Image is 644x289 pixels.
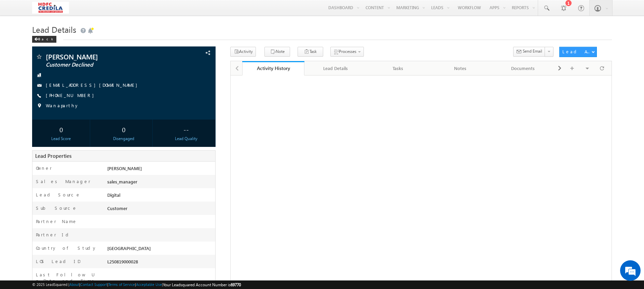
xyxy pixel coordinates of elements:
span: [PERSON_NAME] [46,53,161,60]
a: Notes [429,61,492,75]
a: About [69,282,79,287]
div: Digital [106,192,215,201]
img: Custom Logo [32,2,69,14]
a: Lead Details [304,61,367,75]
div: Lead Score [34,136,88,142]
label: Sub Source [36,205,77,211]
label: Owner [36,165,52,171]
label: Sales Manager [36,178,91,184]
div: Notes [435,64,486,72]
span: [PERSON_NAME] [107,165,142,171]
span: Your Leadsquared Account Number is [163,282,241,287]
span: Lead Details [32,24,76,35]
label: Last Follow Up Date and Time [36,272,98,284]
span: Wanaparthy [46,102,79,109]
div: sales_manager [106,178,215,188]
div: Documents [497,64,548,72]
a: Contact Support [80,282,107,287]
label: Lead Source [36,192,81,198]
span: © 2025 LeadSquared | | | | | [32,281,241,288]
label: LOS Lead ID [36,258,80,264]
span: 69770 [231,282,241,287]
div: Lead Details [310,64,361,72]
a: [PHONE_NUMBER] [46,92,97,98]
a: Terms of Service [108,282,135,287]
div: Tasks [372,64,423,72]
span: Customer Declined [46,61,161,68]
div: 0 [97,123,151,136]
label: Country of Study [36,245,97,251]
a: [EMAIL_ADDRESS][DOMAIN_NAME] [46,82,141,88]
button: Send Email [513,47,545,57]
label: Partner Id [36,232,71,238]
button: Activity [230,47,256,57]
span: Send Email [523,48,542,54]
div: [GEOGRAPHIC_DATA] [106,245,215,254]
div: Lead Actions [562,49,591,55]
div: 0 [34,123,88,136]
div: Disengaged [97,136,151,142]
div: Customer [106,205,215,215]
a: Documents [492,61,554,75]
button: Note [264,47,290,57]
a: Activity History [242,61,305,75]
a: Acceptable Use [136,282,162,287]
button: Processes [330,47,364,57]
span: Processes [339,49,356,54]
button: Task [298,47,323,57]
a: Back [32,36,60,41]
label: Partner Name [36,218,77,224]
button: Lead Actions [559,47,597,57]
div: Activity History [247,65,300,71]
span: Lead Properties [35,152,71,159]
div: L250819000028 [106,258,215,268]
div: -- [159,123,214,136]
div: Back [32,36,56,43]
div: Lead Quality [159,136,214,142]
a: Tasks [367,61,429,75]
